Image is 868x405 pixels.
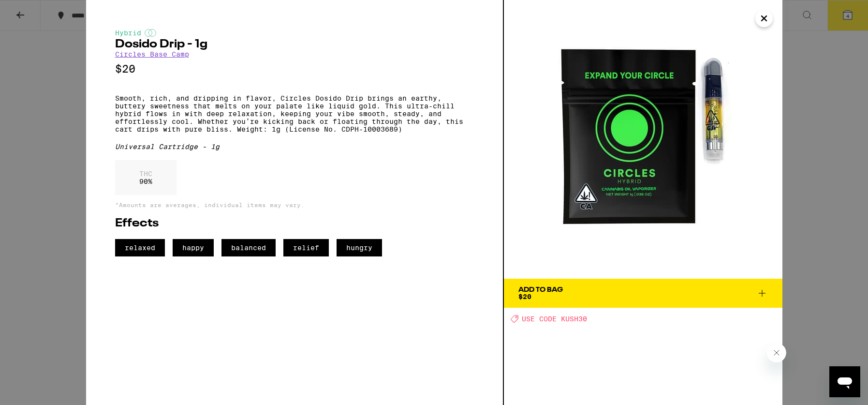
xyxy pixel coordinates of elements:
div: Universal Cartridge - 1g [115,143,474,150]
span: relaxed [115,239,165,256]
iframe: Button to launch messaging window [829,366,860,397]
span: hungry [337,239,382,256]
p: Smooth, rich, and dripping in flavor, Circles Dosido Drip brings an earthy, buttery sweetness tha... [115,94,474,133]
p: *Amounts are averages, individual items may vary. [115,202,474,208]
div: Add To Bag [518,286,563,293]
p: THC [139,170,152,178]
span: $20 [518,293,531,300]
h2: Effects [115,218,474,229]
div: 90 % [115,160,177,195]
span: relief [283,239,329,256]
div: Hybrid [115,29,474,37]
button: Add To Bag$20 [504,279,782,308]
span: balanced [221,239,276,256]
span: Hi. Need any help? [6,7,70,15]
p: $20 [115,63,474,75]
button: Close [755,10,773,27]
iframe: Close message [767,343,786,362]
span: USE CODE KUSH30 [522,315,587,323]
h2: Dosido Drip - 1g [115,39,474,50]
a: Circles Base Camp [115,50,189,58]
img: hybridColor.svg [145,29,156,37]
span: happy [173,239,214,256]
